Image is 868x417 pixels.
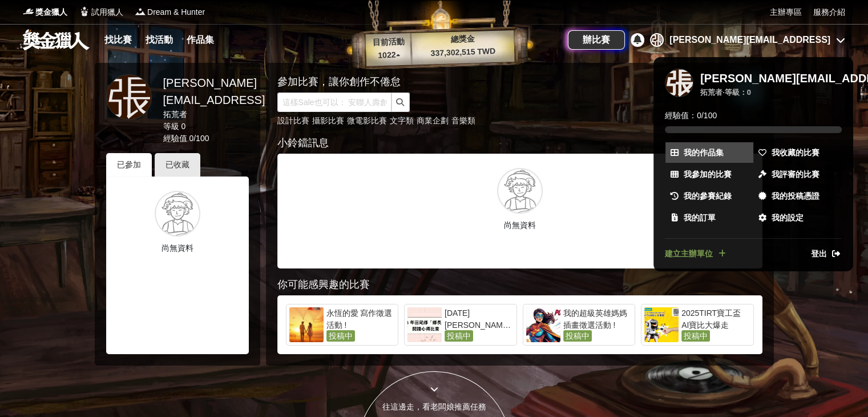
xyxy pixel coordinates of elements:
[568,30,625,50] a: 辦比賽
[665,248,713,260] span: 建立主辦單位
[725,87,751,98] div: 等級： 0
[684,190,732,202] span: 我的參賽紀錄
[665,186,753,206] a: 我的參賽紀錄
[411,31,514,47] p: 總獎金
[722,87,725,98] span: ·
[753,207,841,228] a: 我的設定
[772,212,804,224] span: 我的設定
[753,186,841,206] a: 我的投稿憑證
[811,248,842,260] a: 登出
[684,169,732,181] span: 我參加的比賽
[665,164,753,185] a: 我參加的比賽
[411,45,515,60] p: 337,302,515 TWD
[365,35,411,49] p: 目前活動
[665,110,717,122] span: 經驗值： 0 / 100
[753,142,841,163] a: 我收藏的比賽
[665,248,728,260] a: 建立主辦單位
[366,49,412,62] p: 1022 ▴
[811,248,827,260] span: 登出
[684,212,716,224] span: 我的訂單
[753,164,841,185] a: 我評審的比賽
[665,207,753,228] a: 我的訂單
[665,69,693,97] div: 張
[665,142,753,163] a: 我的作品集
[684,147,724,159] span: 我的作品集
[772,190,819,202] span: 我的投稿憑證
[772,169,819,181] span: 我評審的比賽
[700,87,722,98] div: 拓荒者
[772,147,819,159] span: 我收藏的比賽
